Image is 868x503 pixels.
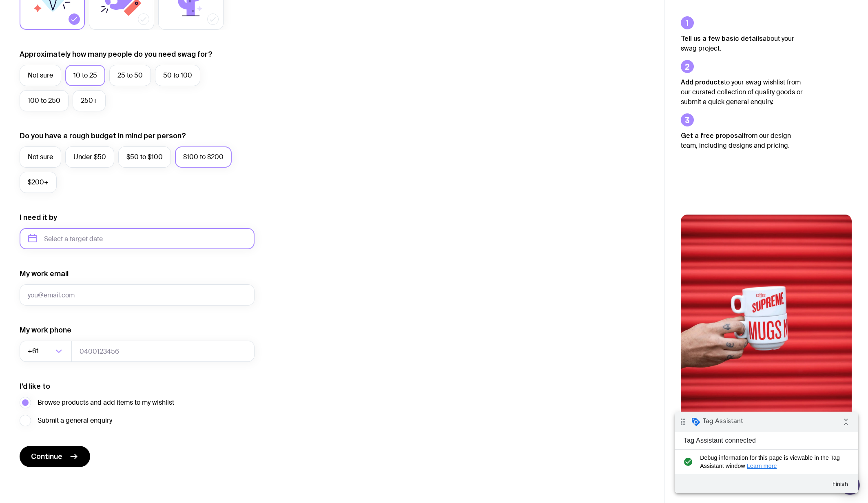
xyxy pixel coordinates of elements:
p: to your swag wishlist from our curated collection of quality goods or submit a quick general enqu... [681,77,803,107]
label: 250+ [73,90,106,111]
input: Search for option [40,341,53,362]
i: Collapse debug badge [163,2,179,18]
label: $200+ [20,172,57,193]
button: Continue [20,446,90,467]
label: $50 to $100 [118,146,171,168]
span: Browse products and add items to my wishlist [38,398,174,408]
p: about your swag project. [681,33,803,53]
label: My work phone [20,325,71,335]
label: Approximately how many people do you need swag for? [20,49,213,59]
input: you@email.com [20,284,255,306]
label: Do you have a rough budget in mind per person? [20,131,186,141]
span: Debug information for this page is viewable in the Tag Assistant window [25,42,170,58]
label: I’d like to [20,381,50,391]
label: Not sure [20,146,61,168]
p: from our design team, including designs and pricing. [681,131,803,151]
label: 25 to 50 [109,65,151,86]
span: Submit a general enquiry [38,416,112,425]
strong: Get a free proposal [681,132,744,139]
label: $100 to $200 [175,146,232,168]
label: Not sure [20,65,61,86]
span: +61 [28,341,40,362]
label: 50 to 100 [155,65,200,86]
span: Continue [31,452,62,461]
strong: Tell us a few basic details [681,35,763,42]
i: check_circle [7,42,20,58]
label: Under $50 [65,146,114,168]
input: Select a target date [20,228,255,249]
button: Finish [151,65,180,80]
span: Tag Assistant [28,5,69,13]
label: 100 to 250 [20,90,69,111]
div: Search for option [20,341,72,362]
strong: Add products [681,78,724,86]
label: My work email [20,269,69,279]
label: 10 to 25 [65,65,105,86]
input: 0400123456 [71,341,255,362]
a: Learn more [72,51,102,58]
label: I need it by [20,213,57,222]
